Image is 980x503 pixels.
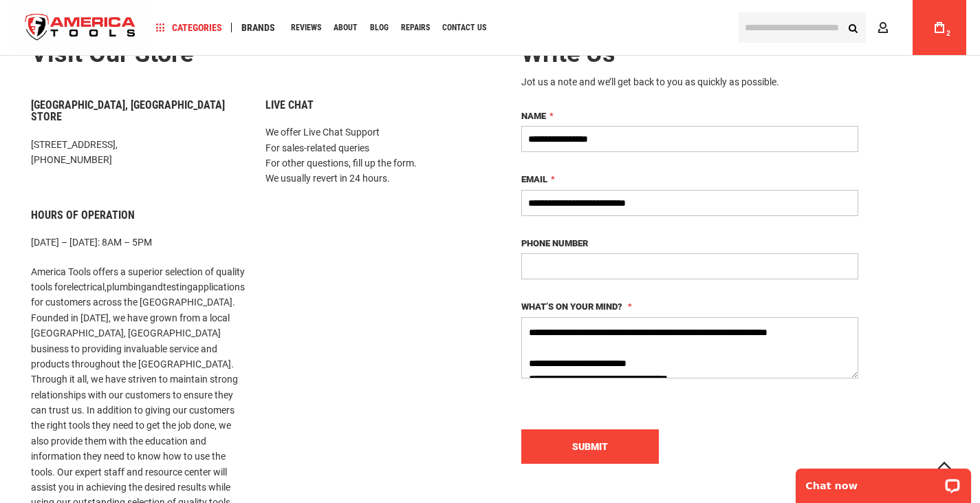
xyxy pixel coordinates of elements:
span: What’s on your mind? [521,301,622,312]
h2: Visit our store [31,41,480,68]
span: Name [521,111,546,121]
span: Reviews [291,23,321,32]
span: Blog [370,23,389,32]
a: testing [163,281,193,292]
a: store logo [14,2,147,54]
p: [DATE] – [DATE]: 8AM – 5PM [31,235,245,250]
img: America Tools [14,2,147,54]
a: Brands [235,19,281,37]
span: Brands [241,23,275,32]
p: We offer Live Chat Support For sales-related queries For other questions, fill up the form. We us... [265,125,479,186]
span: Contact Us [442,23,486,32]
h6: [GEOGRAPHIC_DATA], [GEOGRAPHIC_DATA] Store [31,99,245,123]
a: electrical [67,281,105,292]
span: About [334,23,358,32]
button: Search [840,14,866,41]
a: plumbing [107,281,146,292]
span: Repairs [401,23,430,32]
a: Reviews [285,19,327,37]
div: Jot us a note and we’ll get back to you as quickly as possible. [521,75,858,89]
span: 2 [946,30,950,37]
a: Contact Us [436,19,492,37]
span: Email [521,174,547,184]
span: Categories [156,23,222,32]
p: [STREET_ADDRESS], [PHONE_NUMBER] [31,137,245,168]
a: About [327,19,364,37]
h6: Hours of Operation [31,209,245,222]
span: Phone Number [521,238,588,248]
iframe: LiveChat chat widget [787,460,980,503]
button: Submit [521,429,659,464]
a: Categories [150,19,228,37]
a: Blog [364,19,395,37]
a: Repairs [395,19,436,37]
h6: Live Chat [265,99,479,111]
span: Submit [572,441,608,452]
